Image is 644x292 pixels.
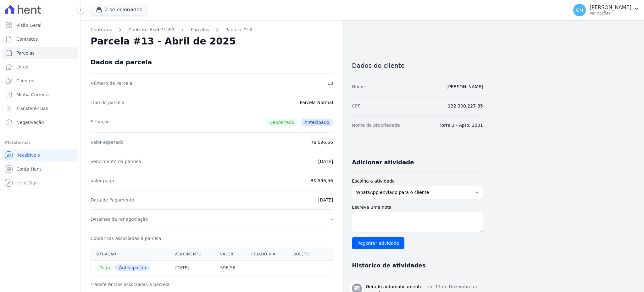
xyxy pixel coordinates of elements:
th: - [288,261,321,275]
dt: Valor esperado [91,139,124,145]
p: [PERSON_NAME] [590,4,631,11]
div: Dados da parcela [91,58,152,66]
a: Clientes [3,74,78,87]
h2: Parcela #13 - Abril de 2025 [91,36,236,47]
dt: Situação [91,119,110,126]
a: Recebíveis [3,149,78,161]
button: 2 selecionados [91,4,147,16]
th: Vencimento [169,248,215,261]
h3: Histórico de atividades [352,262,425,269]
th: Situação [91,248,169,261]
nav: Breadcrumb [91,26,333,33]
dd: 13 [327,80,333,86]
dd: [DATE] [318,197,333,203]
span: Lotes [16,64,28,70]
th: Valor [215,248,246,261]
span: Recebíveis [16,152,40,158]
h3: Transferências associadas à parcela [91,281,333,288]
th: Boleto [288,248,321,261]
span: Conta Hent [16,166,41,172]
span: Negativação [16,119,44,126]
dd: Torre 3 - Apto. 1001 [440,122,483,128]
dt: Data de Pagamento [91,197,134,203]
a: Contratos [3,33,78,45]
dd: [DATE] [318,158,333,165]
span: Parcelas [16,50,35,56]
h3: Dados do cliente [352,62,483,69]
a: Parcela #13 [225,26,252,33]
dt: Cobranças associadas à parcela [91,235,161,242]
span: Depositado [266,119,298,126]
span: Visão Geral [16,22,42,28]
a: Parcelas [3,47,78,59]
span: Pago [96,265,114,271]
span: Transferências [16,105,48,112]
th: Criado via [246,248,288,261]
a: Negativação [3,116,78,129]
span: Antecipado [301,119,333,126]
label: Escreva uma nota [352,204,483,211]
dd: R$ 596,56 [310,139,333,145]
dd: - [331,216,333,222]
dt: Nome [352,84,365,90]
a: Conta Hent [3,163,78,175]
dt: Nome da propriedade [352,122,400,128]
span: Clientes [16,78,34,84]
dt: Vencimento da parcela [91,158,141,165]
a: Minha Carteira [3,88,78,101]
dt: CPF [352,103,360,109]
a: Visão Geral [3,19,78,32]
a: Contratos [91,26,112,33]
dd: Parcela Normal [300,99,333,106]
th: - [246,261,288,275]
a: Parcelas [191,26,209,33]
p: Ver opções [590,11,631,16]
dt: Detalhes da renegociação [91,216,148,222]
dt: Número da Parcela [91,80,132,86]
th: [DATE] [169,261,215,275]
span: Contratos [16,36,38,42]
label: Escolha a atividade [352,178,483,184]
dd: 132.300.227-85 [448,103,483,109]
div: Plataformas [5,139,75,146]
a: Lotes [3,61,78,73]
a: [PERSON_NAME] [447,84,483,89]
dd: R$ 596,56 [310,178,333,184]
a: Transferências [3,102,78,115]
span: GM [576,8,583,12]
th: 596,56 [215,261,246,275]
span: Minha Carteira [16,91,49,98]
dt: Valor pago [91,178,114,184]
button: GM [PERSON_NAME] Ver opções [568,1,644,19]
dt: Tipo da parcela [91,99,125,106]
a: Contrato #ceb71e93 [128,26,175,33]
span: Antecipação [115,265,150,271]
h3: Adicionar atividade [352,159,414,166]
input: Registrar atividade [352,237,404,249]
